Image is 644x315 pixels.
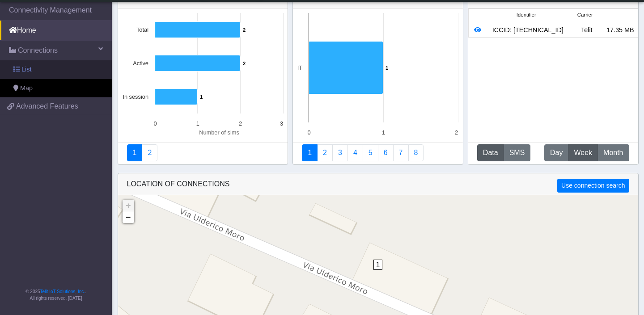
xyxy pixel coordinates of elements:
text: 0 [308,129,311,136]
text: 2 [243,61,246,66]
a: Usage per Country [332,144,348,161]
a: Deployment status [142,144,157,161]
text: Total [136,26,148,33]
text: 2 [455,129,458,136]
a: Zero Session [393,144,409,161]
a: Zoom in [123,200,134,211]
span: Carrier [577,11,593,19]
text: Number of sims [199,129,239,136]
span: Week [574,147,592,158]
text: 2 [243,27,246,33]
text: 1 [196,120,199,127]
div: LOCATION OF CONNECTIONS [118,173,638,195]
a: Zoom out [123,211,134,223]
text: In session [123,93,148,100]
text: 3 [280,120,283,127]
button: Use connection search [557,179,629,193]
button: Month [597,144,629,161]
text: 0 [153,120,157,127]
button: SMS [504,144,531,161]
div: 17.35 MB [603,25,637,35]
div: 1 [373,260,382,286]
button: Week [568,144,598,161]
nav: Summary paging [127,144,279,161]
text: 1 [386,65,388,71]
span: Identifier [517,11,536,19]
a: Not Connected for 30 days [408,144,424,161]
span: List [21,65,31,75]
span: Connections [18,45,58,56]
nav: Summary paging [302,144,454,161]
a: Usage by Carrier [363,144,378,161]
text: 1 [382,129,385,136]
a: Carrier [317,144,333,161]
text: 2 [239,120,242,127]
a: 14 Days Trend [378,144,394,161]
a: Connections By Carrier [347,144,363,161]
text: 1 [200,94,203,100]
div: ICCID: [TECHNICAL_ID] [486,25,570,35]
a: Telit IoT Solutions, Inc. [40,289,85,294]
div: Telit [570,25,603,35]
a: Connections By Country [302,144,318,161]
button: Data [477,144,504,161]
span: 1 [373,260,383,270]
span: Map [20,84,33,93]
button: Day [544,144,568,161]
span: Day [550,147,563,158]
text: Active [133,60,148,67]
a: Connectivity status [127,144,143,161]
span: Month [603,147,623,158]
span: Advanced Features [16,101,78,112]
text: IT [297,64,303,71]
